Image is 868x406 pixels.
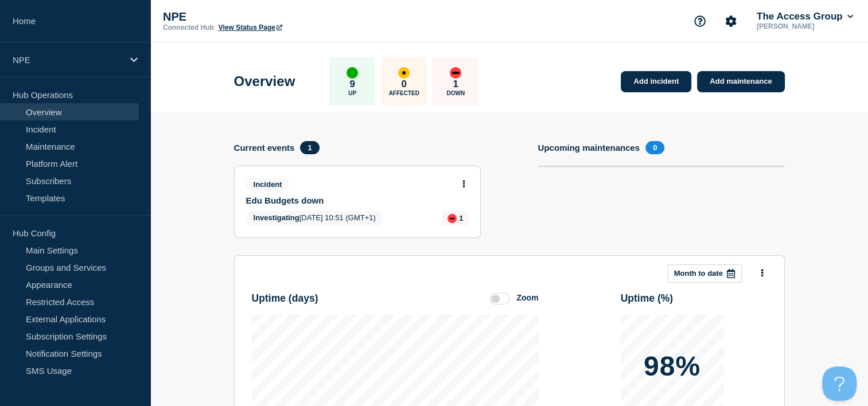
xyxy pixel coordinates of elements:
p: NPE [163,10,392,24]
div: Zoom [516,293,538,302]
button: The Access Group [754,11,855,22]
p: 9 [350,79,355,90]
p: [PERSON_NAME] [754,22,855,30]
p: Down [446,90,465,96]
p: Connected Hub [163,24,214,32]
h4: Upcoming maintenances [538,143,640,153]
h1: Overview [234,73,295,89]
div: down [447,214,457,223]
span: 0 [645,141,664,154]
span: Incident [246,178,290,191]
p: 1 [459,214,463,222]
p: Month to date [674,269,723,278]
a: Add incident [621,71,691,92]
p: Affected [389,90,419,96]
a: Add maintenance [697,71,784,92]
a: View Status Page [219,24,282,32]
div: down [450,67,461,79]
iframe: Help Scout Beacon - Open [822,366,857,401]
p: Up [348,90,356,96]
p: 98% [644,353,700,380]
p: NPE [13,55,123,65]
div: up [347,67,358,79]
a: Edu Budgets down [246,196,453,205]
span: 1 [300,141,319,154]
span: [DATE] 10:51 (GMT+1) [246,211,383,226]
h3: Uptime ( % ) [621,292,674,304]
p: 1 [453,79,458,90]
span: Investigating [254,213,299,222]
button: Support [688,9,712,33]
div: affected [398,67,410,79]
button: Account settings [719,9,743,33]
button: Month to date [668,264,742,283]
h4: Current events [234,143,295,153]
p: 0 [402,79,407,90]
h3: Uptime ( days ) [252,292,318,304]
